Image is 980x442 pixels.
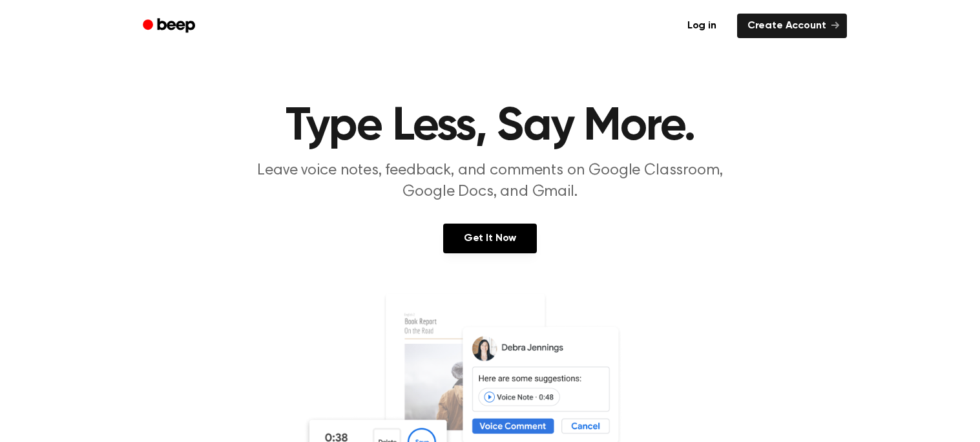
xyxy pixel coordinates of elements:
[160,103,821,150] h1: Type Less, Say More.
[134,14,207,39] a: Beep
[737,14,847,38] a: Create Account
[674,11,729,41] a: Log in
[242,160,738,203] p: Leave voice notes, feedback, and comments on Google Classroom, Google Docs, and Gmail.
[443,224,537,253] a: Get It Now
